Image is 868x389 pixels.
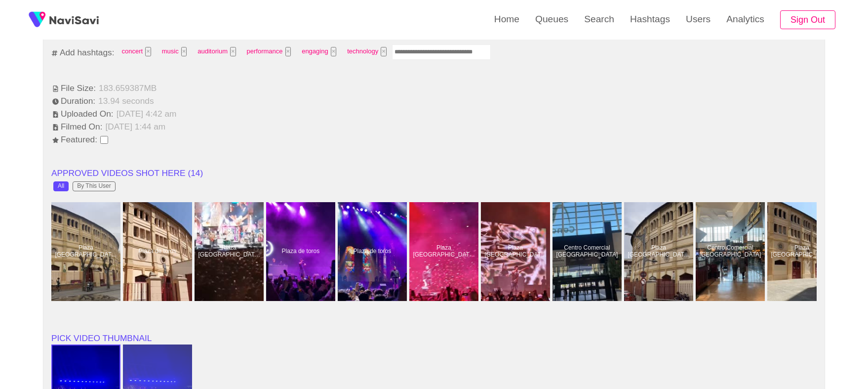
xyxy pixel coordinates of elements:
[552,202,624,301] a: Centro Comercial [GEOGRAPHIC_DATA]Centro Comercial Nueva Condomina
[299,44,339,59] span: engaging
[409,202,481,301] a: Plaza [GEOGRAPHIC_DATA][PERSON_NAME]Plaza De Toros De Murcia
[98,84,158,93] span: 183.659387 MB
[624,202,696,301] a: Plaza [GEOGRAPHIC_DATA][PERSON_NAME]Plaza De Toros De Murcia
[696,202,767,301] a: Centro Comercial [GEOGRAPHIC_DATA]Centro Comercial Nueva Condomina
[767,202,839,301] a: Plaza [GEOGRAPHIC_DATA][PERSON_NAME]Plaza De Toros De Murcia
[159,44,190,59] span: music
[59,48,116,58] span: Add hashtags:
[285,47,291,56] button: Tag at index 3 with value 3558 focussed. Press backspace to remove
[195,44,238,59] span: auditorium
[481,202,552,301] a: Plaza [GEOGRAPHIC_DATA][PERSON_NAME]Plaza De Toros De Murcia
[230,47,236,56] button: Tag at index 2 with value 14774 focussed. Press backspace to remove
[51,96,96,106] span: Duration:
[77,183,111,190] div: By This User
[344,44,389,59] span: technology
[49,15,99,25] img: fireSpot
[244,44,294,59] span: performance
[105,122,167,132] span: [DATE] 1:44 am
[51,202,123,301] a: Plaza [GEOGRAPHIC_DATA][PERSON_NAME]Plaza De Toros De Murcia
[51,135,98,145] span: Featured:
[195,202,266,301] a: Plaza [GEOGRAPHIC_DATA][PERSON_NAME]Plaza De Toros De Murcia
[123,202,195,301] a: Plaza de torosPlaza de toros
[780,10,835,30] button: Sign Out
[145,47,151,56] button: Tag at index 0 with value 2540 focussed. Press backspace to remove
[51,333,817,345] li: PICK VIDEO THUMBNAIL
[25,7,49,32] img: fireSpot
[51,109,115,119] span: Uploaded On:
[119,44,154,59] span: concert
[331,47,337,56] button: Tag at index 4 with value 4592 focussed. Press backspace to remove
[116,109,178,119] span: [DATE] 4:42 am
[392,44,491,60] input: Enter tag here and press return
[181,47,187,56] button: Tag at index 1 with value 5917 focussed. Press backspace to remove
[381,47,387,56] button: Tag at index 5 with value 6756 focussed. Press backspace to remove
[266,202,338,301] a: Plaza de torosPlaza de toros
[338,202,409,301] a: Plaza de torosPlaza de toros
[58,183,64,190] div: All
[97,96,155,106] span: 13.94 seconds
[51,168,817,179] li: APPROVED VIDEOS SHOT HERE ( 14 )
[51,122,104,132] span: Filmed On:
[51,84,97,93] span: File Size:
